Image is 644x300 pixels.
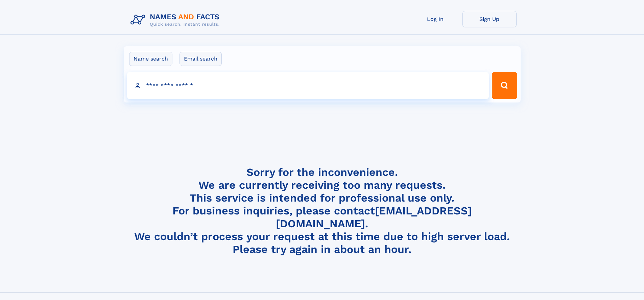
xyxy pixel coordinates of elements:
[492,72,517,99] button: Search Button
[462,11,517,27] a: Sign Up
[276,204,472,230] a: [EMAIL_ADDRESS][DOMAIN_NAME]
[127,72,489,99] input: search input
[408,11,462,27] a: Log In
[128,11,225,29] img: Logo Names and Facts
[180,52,222,66] label: Email search
[129,52,172,66] label: Name search
[128,166,517,256] h4: Sorry for the inconvenience. We are currently receiving too many requests. This service is intend...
